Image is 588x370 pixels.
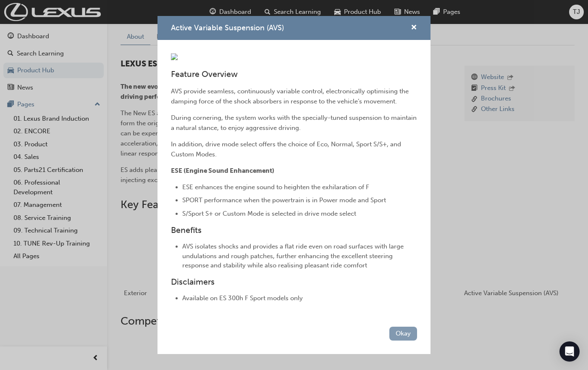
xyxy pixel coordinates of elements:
[411,24,417,32] span: cross-icon
[411,23,417,33] button: cross-icon
[182,183,369,191] span: ESE enhances the engine sound to heighten the exhilaration of F
[171,277,417,287] h3: Disclaimers
[171,225,417,235] h3: Benefits
[559,341,580,362] div: Open Intercom Messenger
[171,167,274,174] span: ESE (Engine Sound Enhancement)
[389,327,417,341] button: Okay
[157,16,430,354] div: Active Variable Suspension (AVS)
[171,69,417,79] h3: Feature Overview
[182,196,386,204] span: SPORT performance when the powertrain is in Power mode and Sport
[171,23,284,32] span: Active Variable Suspension (AVS)
[182,293,417,303] li: Available on ES 300h F Sport models only
[171,140,403,158] span: In addition, drive mode select offers the choice of Eco, Normal, Sport S/S+, and Custom Modes.
[182,242,417,270] li: AVS isolates shocks and provides a flat ride even on road surfaces with large undulations and rou...
[171,87,410,105] span: AVS provide seamless, continuously variable control, electronically optimising the damping force ...
[171,53,178,60] img: 6304df95-7ad8-4117-a6ce-726bd007838f.jpg
[182,210,356,217] span: S/Sport S+ or Custom Mode is selected in drive mode select
[171,114,418,132] span: During cornering, the system works with the specially-tuned suspension to maintain a natural stan...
